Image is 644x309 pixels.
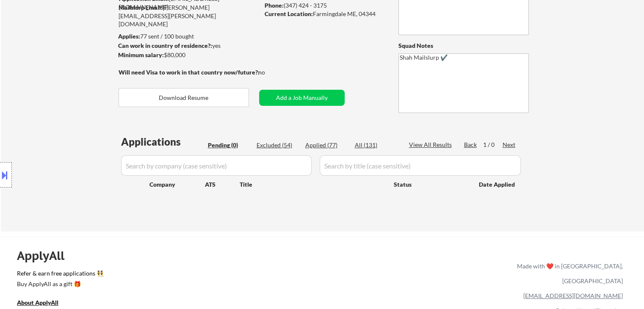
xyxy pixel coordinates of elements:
[17,270,340,279] a: Refer & earn free applications 👯‍♀️
[17,298,70,309] a: About ApplyAll
[118,51,164,58] strong: Minimum salary:
[17,299,58,306] u: About ApplyAll
[119,3,259,28] div: [PERSON_NAME][EMAIL_ADDRESS][PERSON_NAME][DOMAIN_NAME]
[119,69,260,76] strong: Will need Visa to work in that country now/future?:
[259,90,345,106] button: Add a Job Manually
[398,41,529,50] div: Squad Notes
[119,4,163,11] strong: Mailslurp Email:
[479,180,516,189] div: Date Applied
[118,41,257,50] div: yes
[305,141,348,149] div: Applied (77)
[240,180,386,189] div: Title
[118,32,259,41] div: 77 sent / 100 bought
[514,259,623,288] div: Made with ❤️ in [GEOGRAPHIC_DATA], [GEOGRAPHIC_DATA]
[394,177,467,192] div: Status
[121,155,312,176] input: Search by company (case sensitive)
[265,2,284,9] strong: Phone:
[257,141,299,149] div: Excluded (54)
[119,88,249,107] button: Download Resume
[265,1,384,10] div: (347) 424 - 3175
[355,141,397,149] div: All (131)
[205,180,240,189] div: ATS
[409,141,454,149] div: View All Results
[464,141,478,149] div: Back
[118,51,259,59] div: $80,000
[149,180,205,189] div: Company
[483,141,503,149] div: 1 / 0
[523,292,623,299] a: [EMAIL_ADDRESS][DOMAIN_NAME]
[265,10,384,18] div: Farmingdale ME, 04344
[208,141,250,149] div: Pending (0)
[320,155,521,176] input: Search by title (case sensitive)
[265,10,313,17] strong: Current Location:
[503,141,516,149] div: Next
[118,33,140,40] strong: Applies:
[118,42,212,49] strong: Can work in country of residence?:
[121,137,205,147] div: Applications
[258,68,282,77] div: no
